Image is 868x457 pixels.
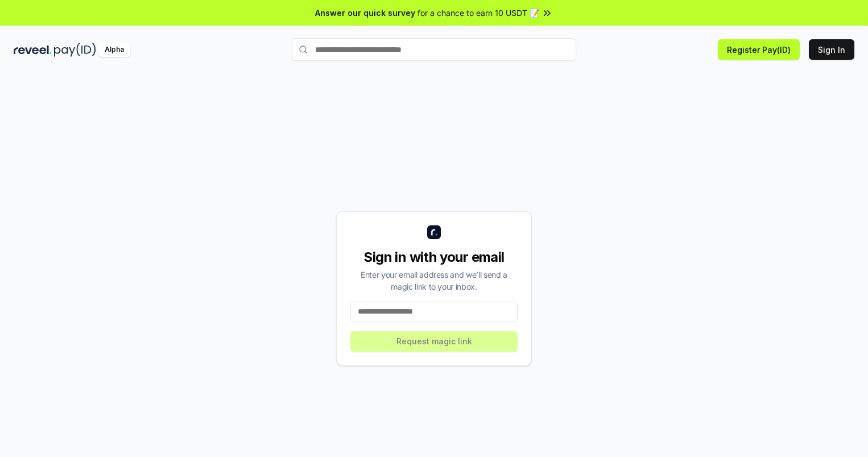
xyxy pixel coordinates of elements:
span: for a chance to earn 10 USDT 📝 [418,7,539,19]
div: Sign in with your email [350,248,518,266]
span: Answer our quick survey [315,7,415,19]
button: Sign In [809,39,854,60]
img: reveel_dark [14,43,52,57]
div: Alpha [98,43,130,57]
img: pay_id [54,43,96,57]
div: Enter your email address and we’ll send a magic link to your inbox. [350,269,518,293]
img: logo_small [427,225,441,239]
button: Register Pay(ID) [718,39,800,60]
